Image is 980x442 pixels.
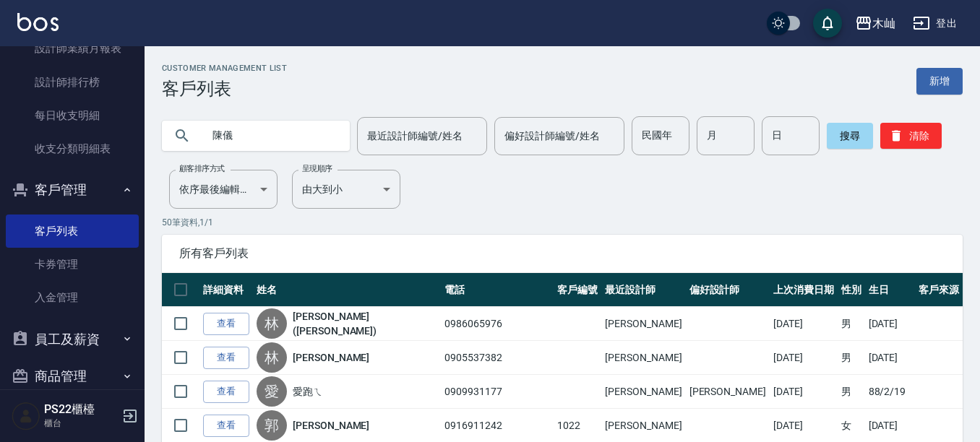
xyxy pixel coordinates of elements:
[162,216,963,229] p: 50 筆資料, 1 / 1
[203,313,249,335] a: 查看
[916,68,963,95] a: 新增
[292,170,400,209] div: 由大到小
[865,307,916,341] td: [DATE]
[441,341,554,375] td: 0905537382
[6,248,139,281] a: 卡券管理
[6,132,139,165] a: 收支分類明細表
[179,163,225,174] label: 顧客排序方式
[838,375,865,409] td: 男
[880,123,942,149] button: 清除
[162,79,287,99] h3: 客戶列表
[770,341,838,375] td: [DATE]
[293,309,437,338] a: [PERSON_NAME]([PERSON_NAME])
[202,116,338,155] input: 搜尋關鍵字
[179,246,945,261] span: 所有客戶列表
[169,170,278,209] div: 依序最後編輯時間
[827,123,873,149] button: 搜尋
[253,273,441,307] th: 姓名
[6,357,139,395] button: 商品管理
[162,64,287,73] h2: Customer Management List
[441,273,554,307] th: 電話
[44,402,118,417] h5: PS22櫃檯
[293,384,323,399] a: 愛跑ㄟ
[6,321,139,358] button: 員工及薪資
[293,350,369,365] a: [PERSON_NAME]
[12,402,40,430] img: Person
[257,342,287,373] div: 林
[865,273,916,307] th: 生日
[601,273,685,307] th: 最近設計師
[199,273,253,307] th: 詳細資料
[601,307,685,341] td: [PERSON_NAME]
[6,99,139,132] a: 每日收支明細
[302,163,332,174] label: 呈現順序
[770,375,838,409] td: [DATE]
[907,10,963,37] button: 登出
[6,32,139,65] a: 設計師業績月報表
[813,9,842,38] button: save
[6,281,139,314] a: 入金管理
[203,381,249,403] a: 查看
[770,307,838,341] td: [DATE]
[601,375,685,409] td: [PERSON_NAME]
[770,273,838,307] th: 上次消費日期
[203,347,249,369] a: 查看
[257,410,287,441] div: 郭
[865,341,916,375] td: [DATE]
[441,307,554,341] td: 0986065976
[849,9,901,38] button: 木屾
[686,375,770,409] td: [PERSON_NAME]
[865,375,916,409] td: 88/2/19
[441,375,554,409] td: 0909931177
[17,13,59,31] img: Logo
[203,415,249,437] a: 查看
[686,273,770,307] th: 偏好設計師
[44,417,118,430] p: 櫃台
[554,273,601,307] th: 客戶編號
[6,214,139,248] a: 客戶列表
[872,14,895,32] div: 木屾
[838,341,865,375] td: 男
[6,171,139,209] button: 客戶管理
[838,273,865,307] th: 性別
[601,341,685,375] td: [PERSON_NAME]
[257,376,287,407] div: 愛
[6,66,139,99] a: 設計師排行榜
[293,418,369,433] a: [PERSON_NAME]
[838,307,865,341] td: 男
[915,273,963,307] th: 客戶來源
[257,308,287,339] div: 林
